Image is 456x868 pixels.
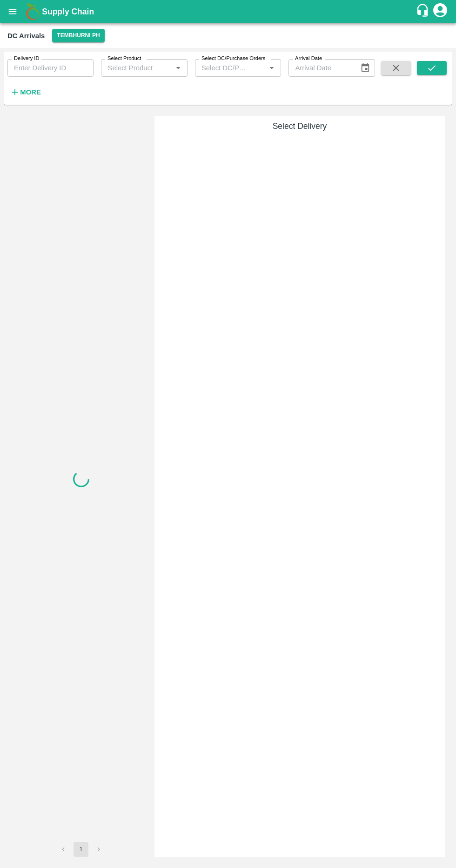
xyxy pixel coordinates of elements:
[42,5,416,18] a: Supply Chain
[198,62,251,74] input: Select DC/Purchase Orders
[74,842,88,857] button: page 1
[158,120,441,133] h6: Select Delivery
[20,88,41,96] strong: More
[104,62,169,74] input: Select Product
[42,7,94,16] b: Supply Chain
[266,62,278,74] button: Open
[432,2,449,21] div: account of current user
[356,59,374,77] button: Choose date
[201,55,265,62] label: Select DC/Purchase Orders
[7,59,94,77] input: Enter Delivery ID
[288,59,352,77] input: Arrival Date
[23,2,42,21] img: logo
[416,3,432,20] div: customer-support
[2,1,23,22] button: open drawer
[107,55,141,62] label: Select Product
[295,55,322,62] label: Arrival Date
[52,29,104,42] button: Select DC
[7,30,45,42] div: DC Arrivals
[54,842,107,857] nav: pagination navigation
[172,62,184,74] button: Open
[7,84,43,100] button: More
[14,55,39,62] label: Delivery ID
